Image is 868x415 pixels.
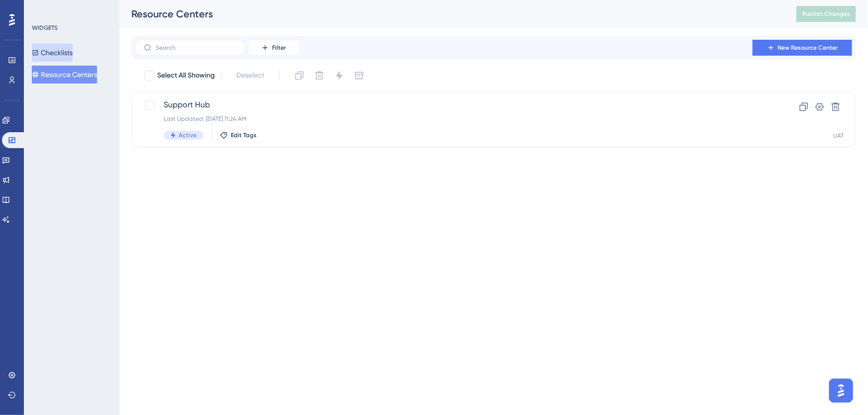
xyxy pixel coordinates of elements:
[131,7,772,21] div: Resource Centers
[802,10,850,18] span: Publish Changes
[272,44,286,52] span: Filter
[164,99,744,111] span: Support Hub
[157,70,215,82] span: Select All Showing
[796,6,856,22] button: Publish Changes
[179,131,196,139] span: Active
[778,44,838,52] span: New Resource Center
[826,376,856,406] iframe: UserGuiding AI Assistant Launcher
[833,132,844,140] div: UAT
[249,40,298,56] button: Filter
[236,70,264,82] span: Deselect
[164,115,744,123] div: Last Updated: [DATE] 11:24 AM
[227,67,273,84] button: Deselect
[156,44,236,51] input: Search
[32,24,58,32] div: WIDGETS
[753,40,852,56] button: New Resource Center
[220,131,257,139] button: Edit Tags
[32,44,73,62] button: Checklists
[32,66,97,83] button: Resource Centers
[231,131,257,139] span: Edit Tags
